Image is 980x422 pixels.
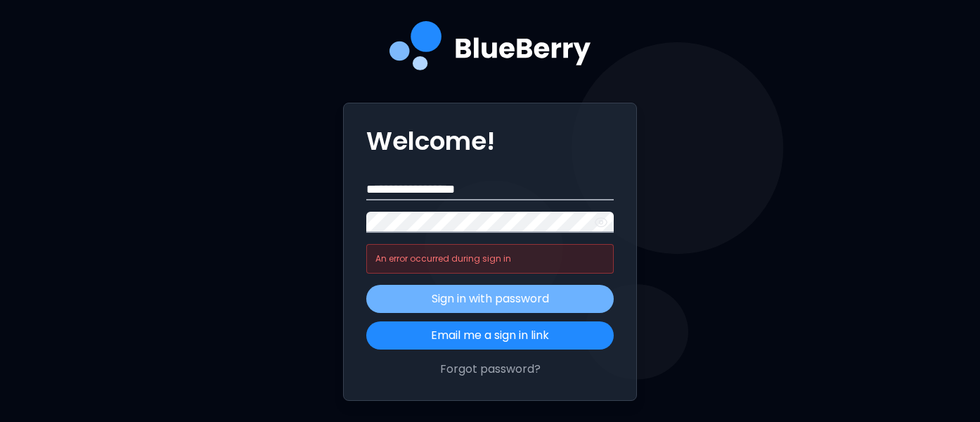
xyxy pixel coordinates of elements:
[366,321,614,350] button: Email me a sign in link
[366,361,614,378] button: Forgot password?
[366,244,614,274] div: An error occurred during sign in
[432,290,549,307] p: Sign in with password
[366,126,614,157] p: Welcome!
[366,285,614,313] button: Sign in with password
[389,21,591,80] img: company logo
